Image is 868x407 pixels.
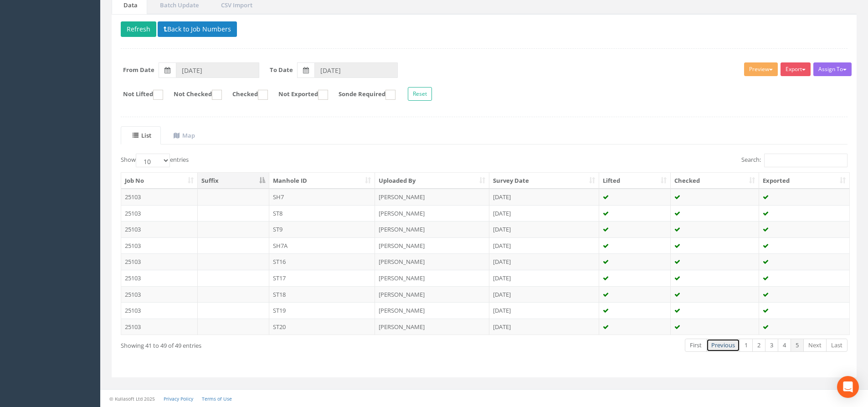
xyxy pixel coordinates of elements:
td: [PERSON_NAME] [375,221,489,237]
td: [DATE] [489,237,599,254]
label: Sonde Required [329,90,395,100]
label: To Date [270,66,293,74]
td: ST20 [269,319,375,335]
a: 3 [765,339,778,352]
div: Open Intercom Messenger [837,376,859,398]
td: [DATE] [489,270,599,286]
td: [DATE] [489,205,599,222]
a: Privacy Policy [164,396,193,402]
button: Back to Job Numbers [158,21,237,37]
th: Suffix: activate to sort column descending [198,173,269,189]
td: [PERSON_NAME] [375,270,489,286]
a: 5 [791,339,804,352]
th: Exported: activate to sort column ascending [759,173,849,189]
td: ST16 [269,253,375,270]
a: List [121,126,161,145]
input: From Date [176,62,259,78]
label: Not Exported [269,90,328,100]
td: [PERSON_NAME] [375,286,489,303]
a: 4 [778,339,791,352]
td: ST8 [269,205,375,222]
td: [PERSON_NAME] [375,253,489,270]
td: [DATE] [489,221,599,237]
td: SH7A [269,237,375,254]
td: [PERSON_NAME] [375,237,489,254]
label: From Date [123,66,154,74]
td: ST18 [269,286,375,303]
td: 25103 [121,237,198,254]
th: Job No: activate to sort column ascending [121,173,198,189]
a: 2 [752,339,765,352]
td: [PERSON_NAME] [375,302,489,319]
select: Showentries [136,154,170,167]
td: SH7 [269,189,375,205]
a: Terms of Use [202,396,232,402]
label: Show entries [121,154,189,167]
uib-tab-heading: Map [174,131,195,139]
button: Reset [408,87,432,101]
td: [DATE] [489,302,599,319]
a: Map [162,126,205,145]
uib-tab-heading: List [133,131,151,139]
td: [DATE] [489,286,599,303]
button: Export [781,62,811,76]
td: ST19 [269,302,375,319]
label: Checked [223,90,268,100]
th: Lifted: activate to sort column ascending [599,173,671,189]
button: Assign To [813,62,852,76]
td: ST9 [269,221,375,237]
button: Preview [744,62,778,76]
small: © Kullasoft Ltd 2025 [109,396,155,402]
td: [DATE] [489,189,599,205]
div: Showing 41 to 49 of 49 entries [121,338,416,350]
td: 25103 [121,205,198,222]
td: 25103 [121,270,198,286]
td: [DATE] [489,319,599,335]
td: [DATE] [489,253,599,270]
th: Survey Date: activate to sort column ascending [489,173,599,189]
a: First [685,339,707,352]
input: To Date [314,62,398,78]
td: 25103 [121,221,198,237]
a: 1 [740,339,753,352]
input: Search: [764,154,847,167]
label: Not Lifted [114,90,163,100]
td: 25103 [121,189,198,205]
a: Next [803,339,827,352]
td: [PERSON_NAME] [375,319,489,335]
th: Checked: activate to sort column ascending [671,173,759,189]
td: ST17 [269,270,375,286]
td: [PERSON_NAME] [375,189,489,205]
td: 25103 [121,302,198,319]
td: 25103 [121,319,198,335]
td: [PERSON_NAME] [375,205,489,222]
label: Not Checked [164,90,222,100]
th: Manhole ID: activate to sort column ascending [269,173,375,189]
label: Search: [741,154,847,167]
td: 25103 [121,253,198,270]
td: 25103 [121,286,198,303]
th: Uploaded By: activate to sort column ascending [375,173,489,189]
a: Previous [706,339,740,352]
button: Refresh [121,21,156,37]
a: Last [826,339,847,352]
